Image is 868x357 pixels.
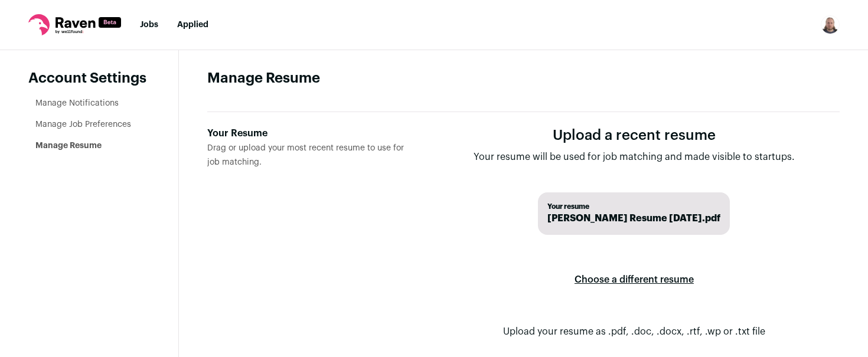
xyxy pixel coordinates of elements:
[207,144,404,166] span: Drag or upload your most recent resume to use for job matching.
[821,15,840,34] button: Open dropdown
[547,202,720,211] span: Your resume
[28,69,150,88] header: Account Settings
[35,120,131,129] a: Manage Job Preferences
[575,263,694,296] label: Choose a different resume
[207,69,840,88] h1: Manage Resume
[207,126,410,140] div: Your Resume
[474,150,795,164] p: Your resume will be used for job matching and made visible to startups.
[140,21,158,29] a: Jobs
[35,142,102,150] a: Manage Resume
[177,21,208,29] a: Applied
[503,325,765,339] p: Upload your resume as .pdf, .doc, .docx, .rtf, .wp or .txt file
[474,126,795,145] h1: Upload a recent resume
[35,99,119,107] a: Manage Notifications
[821,15,840,34] img: 6560051-medium_jpg
[547,211,720,225] span: [PERSON_NAME] Resume [DATE].pdf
